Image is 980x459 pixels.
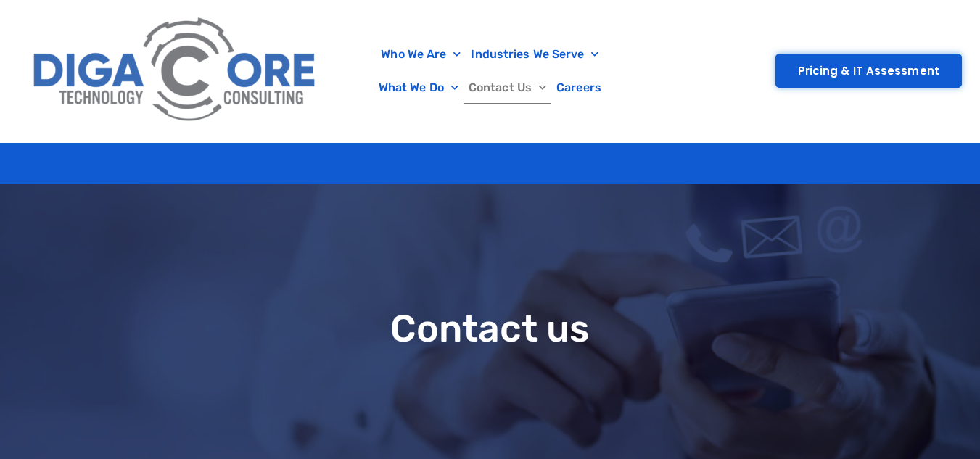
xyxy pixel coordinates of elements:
h1: Contact us [26,308,955,350]
a: What We Do [374,71,464,104]
a: Contact Us [464,71,551,104]
a: Careers [551,71,606,104]
span: Pricing & IT Assessment [798,65,939,76]
a: Who We Are [376,38,466,71]
nav: Menu [333,38,648,104]
a: Industries We Serve [466,38,604,71]
img: Digacore Logo [25,7,326,135]
a: Pricing & IT Assessment [775,54,962,88]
